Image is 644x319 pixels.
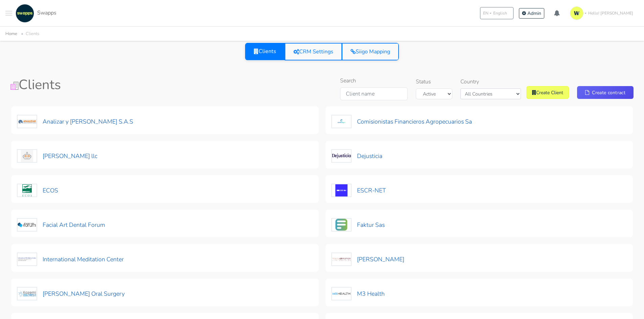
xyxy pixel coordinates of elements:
a: CRM Settings [285,43,342,60]
img: Dejusticia [331,149,352,163]
button: ECOS [17,183,58,197]
img: M3 Health [331,287,352,300]
label: Country [460,78,479,86]
a: Home [5,31,17,37]
img: Clients Icon [10,82,19,90]
img: Comisionistas Financieros Agropecuarios Sa [331,115,352,128]
img: Facial Art Dental Forum [17,218,37,232]
img: ESCR-NET [331,184,352,197]
button: Dejusticia [331,149,383,163]
span: English [493,10,507,16]
button: Faktur Sas [331,218,385,232]
a: Hello! [PERSON_NAME] [567,4,639,23]
img: International Meditation Center [17,252,37,266]
button: Facial Art Dental Forum [17,218,105,232]
img: swapps-linkedin-v2.jpg [16,4,34,23]
label: Search [340,77,356,85]
h1: Clients [10,77,211,93]
label: Status [416,78,431,86]
button: International Meditation Center [17,252,124,266]
img: Kathy Jalali [331,252,352,266]
a: Siigo Mapping [342,43,399,60]
img: Kazemi Oral Surgery [17,287,37,300]
button: Comisionistas Financieros Agropecuarios Sa [331,114,472,129]
img: Faktur Sas [331,218,352,232]
a: Clients [245,43,285,60]
div: View selector [245,43,399,60]
li: Clients [19,30,39,38]
button: [PERSON_NAME] [331,252,405,266]
span: Hello! [PERSON_NAME] [588,10,633,16]
button: [PERSON_NAME] llc [17,149,98,163]
input: Client name [340,87,408,100]
a: Swapps [14,4,56,23]
span: Swapps [37,9,56,17]
img: Analizar y Lombana S.A.S [17,115,37,128]
button: ESCR-NET [331,183,386,197]
button: Analizar y [PERSON_NAME] S.A.S [17,114,134,129]
a: Create contract [577,86,634,99]
a: Create Client [526,86,569,99]
a: Admin [519,8,544,19]
button: ENEnglish [480,7,514,19]
img: ECOS [17,184,37,197]
img: Craig Storti llc [17,149,37,163]
img: isotipo-3-3e143c57.png [570,6,583,20]
button: M3 Health [331,287,385,301]
button: [PERSON_NAME] Oral Surgery [17,287,125,301]
span: Admin [527,10,541,17]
